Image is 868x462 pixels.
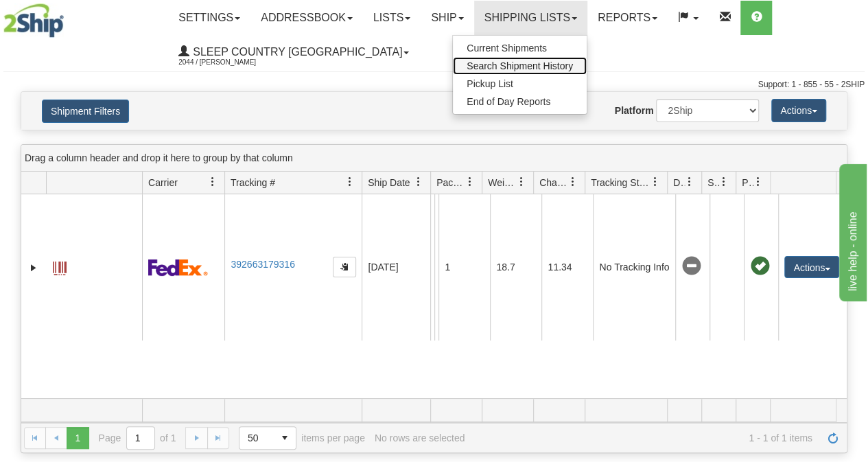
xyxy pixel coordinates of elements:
button: Actions [784,256,839,278]
div: live help - online [10,8,127,25]
a: Label [53,255,67,277]
a: Lists [363,1,421,35]
td: [PERSON_NAME] [PERSON_NAME] CA ON TORONTO M5R 2V6 [434,194,438,340]
span: 1 - 1 of 1 items [474,432,812,443]
span: select [274,427,296,449]
span: Page 1 [67,427,89,449]
button: Shipment Filters [42,100,129,123]
td: 18.7 [490,194,541,340]
span: Page of 1 [99,426,176,450]
div: No rows are selected [375,432,465,443]
div: Support: 1 - 855 - 55 - 2SHIP [3,79,865,91]
span: Tracking Status [591,176,650,189]
a: Shipping lists [474,1,587,35]
img: 2 - FedEx Express® [148,259,208,276]
a: Ship [421,1,473,35]
a: Current Shipments [453,39,587,57]
a: Reports [587,1,668,35]
span: Tracking # [231,176,275,189]
span: Ship Date [368,176,410,189]
span: Pickup Successfully created [750,257,769,276]
td: 1 [438,194,490,340]
a: Shipment Issues filter column settings [712,170,736,194]
a: Addressbook [250,1,363,35]
span: 50 [248,431,266,445]
a: Expand [27,261,40,275]
span: Shipment Issues [707,176,719,189]
a: Settings [168,1,250,35]
span: Weight [488,176,517,189]
a: Sleep Country [GEOGRAPHIC_DATA] 2044 / [PERSON_NAME] [168,35,419,69]
span: items per page [239,426,365,450]
span: Search Shipment History [467,60,573,71]
span: Pickup Status [742,176,753,189]
span: Sleep Country [GEOGRAPHIC_DATA] [189,46,402,58]
a: Refresh [822,427,844,449]
a: 392663179316 [231,259,294,270]
a: Ship Date filter column settings [407,170,430,194]
span: Carrier [148,176,178,189]
a: Search Shipment History [453,57,587,75]
td: 11.34 [541,194,593,340]
a: Carrier filter column settings [201,170,224,194]
button: Copy to clipboard [333,257,356,277]
span: Packages [436,176,465,189]
a: Tracking # filter column settings [338,170,362,194]
a: Weight filter column settings [510,170,533,194]
span: Current Shipments [467,43,547,54]
span: Pickup List [467,78,513,89]
a: Tracking Status filter column settings [644,170,667,194]
span: Charge [539,176,568,189]
span: Page sizes drop down [239,426,296,450]
span: End of Day Reports [467,96,550,107]
td: [DATE] [362,194,430,340]
span: No Tracking Info [681,257,701,276]
button: Actions [771,99,826,122]
a: Delivery Status filter column settings [678,170,701,194]
a: End of Day Reports [453,93,587,111]
a: Charge filter column settings [561,170,585,194]
span: 2044 / [PERSON_NAME] [178,56,281,69]
a: Pickup List [453,75,587,93]
td: Jeridan Textiles Shipping Department [GEOGRAPHIC_DATA] [GEOGRAPHIC_DATA] [GEOGRAPHIC_DATA] H2N 1Y6 [430,194,434,340]
div: grid grouping header [21,145,847,172]
a: Packages filter column settings [458,170,482,194]
a: Pickup Status filter column settings [747,170,770,194]
span: Delivery Status [673,176,685,189]
label: Platform [615,104,654,117]
td: No Tracking Info [593,194,675,340]
iframe: chat widget [836,161,867,301]
input: Page 1 [127,427,154,449]
img: logo2044.jpg [3,3,64,38]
